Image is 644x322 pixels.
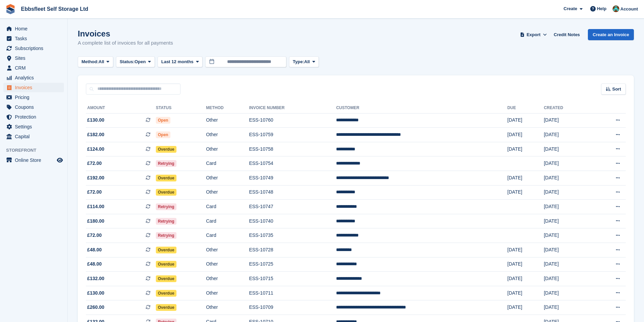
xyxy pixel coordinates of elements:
td: [DATE] [544,257,591,272]
span: £130.00 [87,290,104,297]
a: Credit Notes [551,29,582,40]
td: [DATE] [544,128,591,142]
a: menu [3,155,64,165]
td: Card [206,156,249,171]
td: ESS-10760 [249,113,336,128]
span: Method: [81,58,99,65]
a: menu [3,102,64,112]
td: ESS-10759 [249,128,336,142]
span: Settings [15,122,55,131]
th: Invoice Number [249,103,336,114]
span: Home [15,24,55,33]
td: [DATE] [544,113,591,128]
span: Status: [120,58,135,65]
span: £114.00 [87,203,104,210]
p: A complete list of invoices for all payments [78,39,173,47]
a: Ebbsfleet Self Storage Ltd [18,3,91,15]
td: Card [206,200,249,214]
td: [DATE] [544,185,591,200]
button: Export [519,29,548,40]
a: menu [3,44,64,53]
span: Type: [293,58,304,65]
img: stora-icon-8386f47178a22dfd0bd8f6a31ec36ba5ce8667c1dd55bd0f319d3a0aa187defe.svg [5,4,16,14]
span: Overdue [156,275,176,282]
span: Subscriptions [15,44,55,53]
a: menu [3,132,64,141]
td: Card [206,228,249,243]
span: Overdue [156,189,176,196]
td: Other [206,286,249,300]
td: ESS-10754 [249,156,336,171]
td: [DATE] [544,286,591,300]
td: [DATE] [507,171,544,185]
td: [DATE] [507,272,544,286]
td: ESS-10709 [249,300,336,315]
td: ESS-10711 [249,286,336,300]
a: Create an Invoice [588,29,634,40]
span: Retrying [156,232,176,239]
span: Coupons [15,102,55,112]
span: Capital [15,132,55,141]
th: Status [156,103,206,114]
td: ESS-10749 [249,171,336,185]
a: menu [3,24,64,33]
span: Export [527,31,541,38]
span: Invoices [15,83,55,92]
span: Protection [15,112,55,122]
td: [DATE] [507,128,544,142]
td: ESS-10747 [249,200,336,214]
span: Overdue [156,261,176,268]
td: [DATE] [507,185,544,200]
span: Open [156,117,170,124]
a: menu [3,34,64,43]
span: Help [597,5,606,12]
img: George Spring [613,5,619,12]
span: £72.00 [87,189,102,196]
span: Open [135,58,146,65]
td: [DATE] [544,156,591,171]
td: Other [206,142,249,156]
td: Other [206,185,249,200]
td: ESS-10735 [249,228,336,243]
button: Method: All [78,56,113,68]
span: Online Store [15,155,55,165]
a: menu [3,112,64,122]
span: Account [620,6,638,13]
td: Other [206,243,249,257]
td: [DATE] [507,243,544,257]
th: Created [544,103,591,114]
a: menu [3,122,64,131]
span: Overdue [156,247,176,253]
th: Due [507,103,544,114]
td: Other [206,257,249,272]
span: £48.00 [87,246,102,253]
span: £260.00 [87,304,104,311]
a: menu [3,63,64,73]
span: All [304,58,310,65]
th: Method [206,103,249,114]
span: £180.00 [87,218,104,225]
td: ESS-10758 [249,142,336,156]
td: ESS-10728 [249,243,336,257]
td: ESS-10748 [249,185,336,200]
span: Storefront [6,147,67,154]
a: menu [3,93,64,102]
span: Open [156,131,170,138]
td: ESS-10725 [249,257,336,272]
a: menu [3,83,64,92]
td: [DATE] [507,300,544,315]
button: Last 12 months [158,56,202,68]
span: Tasks [15,34,55,43]
span: CRM [15,63,55,73]
span: £132.00 [87,275,104,282]
td: [DATE] [507,257,544,272]
span: Analytics [15,73,55,82]
a: menu [3,73,64,82]
button: Status: Open [116,56,155,68]
td: ESS-10715 [249,272,336,286]
span: All [99,58,104,65]
th: Customer [336,103,507,114]
span: Overdue [156,175,176,181]
a: menu [3,53,64,63]
td: [DATE] [544,214,591,228]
